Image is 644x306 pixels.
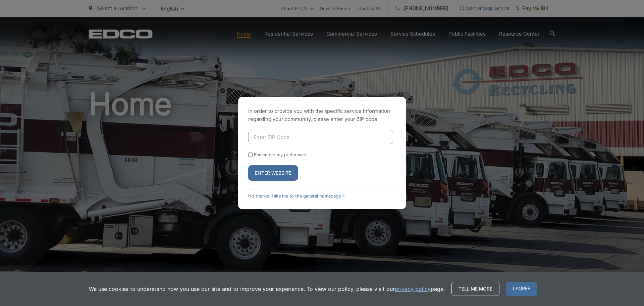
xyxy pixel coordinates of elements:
[248,193,345,199] a: No thanks, take me to the general homepage >
[89,285,445,293] p: We use cookies to understand how you use our site and to improve your experience. To view our pol...
[506,282,537,296] span: I agree
[248,130,393,144] input: Enter ZIP Code
[254,152,306,157] label: Remember my preference
[248,107,396,123] p: In order to provide you with the specific service information regarding your community, please en...
[395,285,431,293] a: privacy policy
[248,165,298,181] button: Enter Website
[451,282,499,296] a: Tell me more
